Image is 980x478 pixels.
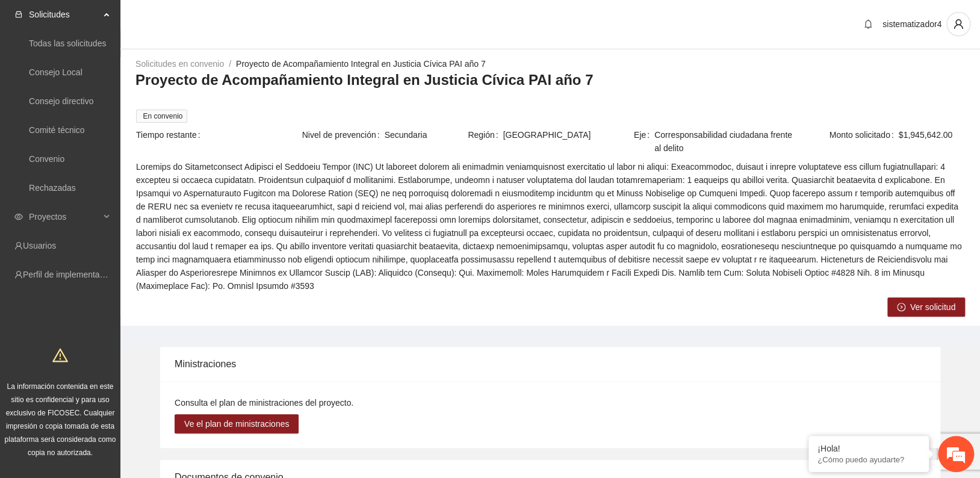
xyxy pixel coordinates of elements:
[634,128,654,155] span: Eje
[135,70,965,90] h3: Proyecto de Acompañamiento Integral en Justicia Cívica PAI año 7
[136,110,187,123] span: En convenio
[197,6,226,35] div: Minimizar ventana de chat en vivo
[236,59,486,69] a: Proyecto de Acompañamiento Integral en Justicia Cívica PAI año 7
[184,417,289,430] span: Ve el plan de ministraciones
[52,347,68,363] span: warning
[23,270,117,279] a: Perfil de implementadora
[14,213,23,221] span: eye
[468,128,503,141] span: Región
[910,300,955,314] span: Ver solicitud
[858,14,878,34] button: bell
[29,39,106,48] a: Todas las solicitudes
[29,67,82,77] a: Consejo Local
[175,414,299,433] button: Ve el plan de ministraciones
[829,128,898,141] span: Monto solicitado
[14,10,23,19] span: inbox
[175,419,299,429] a: Ve el plan de ministraciones
[897,303,905,312] span: right-circle
[503,128,632,141] span: [GEOGRAPHIC_DATA]
[29,2,100,26] span: Solicitudes
[175,347,926,381] div: Ministraciones
[898,128,964,141] span: $1,945,642.00
[654,128,798,155] span: Corresponsabilidad ciudadana frente al delito
[29,154,64,164] a: Convenio
[229,59,231,69] span: /
[136,128,205,141] span: Tiempo restante
[384,128,467,141] span: Secundaria
[817,455,920,464] p: ¿Cómo puedo ayudarte?
[946,12,970,36] button: user
[887,297,965,317] button: right-circleVer solicitud
[302,128,385,141] span: Nivel de prevención
[6,329,229,371] textarea: Escriba su mensaje y pulse “Intro”
[29,96,93,106] a: Consejo directivo
[70,161,166,282] span: Estamos en línea.
[882,19,941,29] span: sistematizador4
[135,59,224,69] a: Solicitudes en convenio
[175,398,353,408] span: Consulta el plan de ministraciones del proyecto.
[23,241,56,250] a: Usuarios
[5,382,116,457] span: La información contenida en este sitio es confidencial y para uso exclusivo de FICOSEC. Cualquier...
[29,205,100,229] span: Proyectos
[817,444,920,453] div: ¡Hola!
[63,61,202,77] div: Chatee con nosotros ahora
[859,19,877,29] span: bell
[29,183,76,193] a: Rechazadas
[29,125,85,135] a: Comité técnico
[947,19,970,29] span: user
[136,160,964,293] span: Loremips do Sitametconsect Adipisci el Seddoeiu Tempor (INC) Ut laboreet dolorem ali enimadmin ve...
